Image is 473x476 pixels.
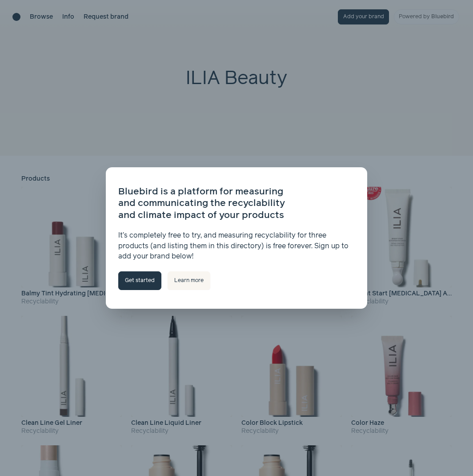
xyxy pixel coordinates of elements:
a: Learn more [168,271,210,290]
span: close [350,178,357,185]
p: It’s completely free to try, and measuring recyclability for three products (and listing them in ... [118,230,355,262]
a: Get started [118,271,161,290]
button: close [347,175,360,188]
h3: Bluebird is a platform for measuring and communicating the recyclability and climate impact of yo... [118,186,355,221]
